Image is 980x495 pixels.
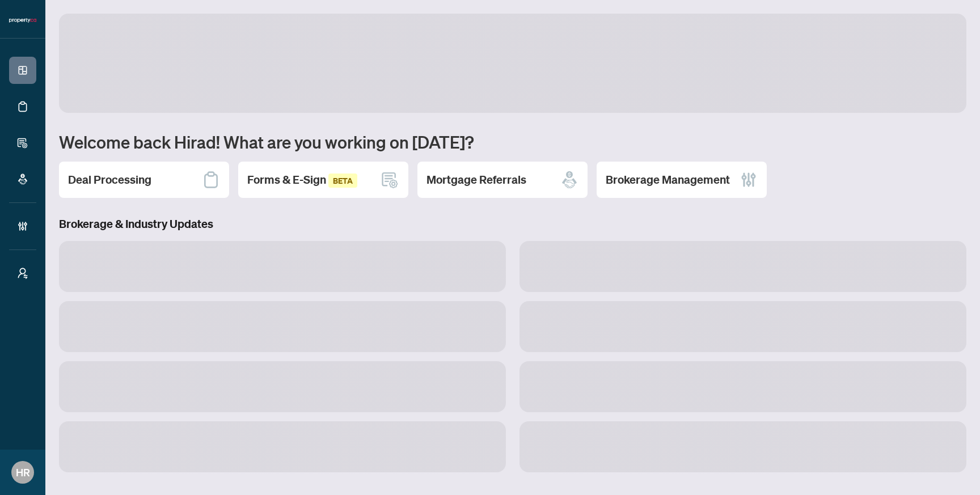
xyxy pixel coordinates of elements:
h2: Brokerage Management [606,172,730,188]
img: logo [9,17,36,24]
h3: Brokerage & Industry Updates [59,216,966,232]
span: BETA [328,174,357,188]
h1: Welcome back Hirad! What are you working on [DATE]? [59,131,966,153]
span: user-switch [17,268,28,279]
h2: Deal Processing [68,172,151,188]
span: HR [16,464,30,480]
h2: Mortgage Referrals [426,172,526,188]
span: Forms & E-Sign [247,172,357,187]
